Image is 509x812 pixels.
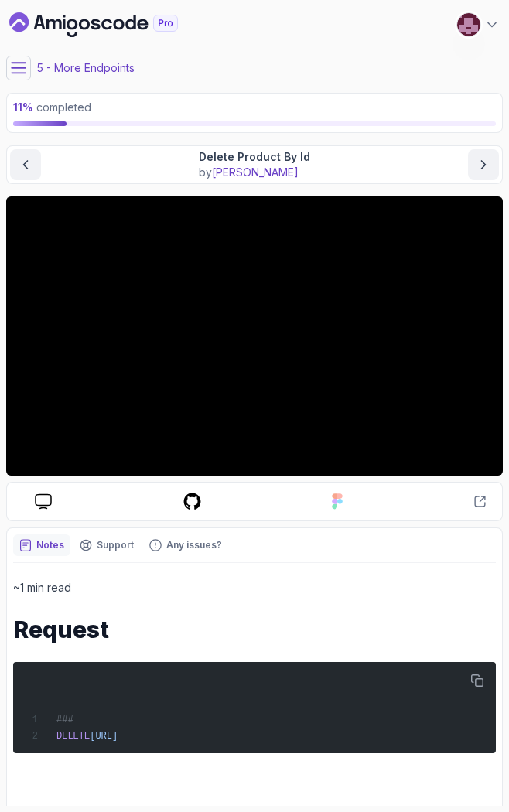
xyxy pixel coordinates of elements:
[166,539,222,551] p: Any issues?
[212,165,299,179] span: [PERSON_NAME]
[56,715,73,725] span: ###
[13,578,496,597] p: ~1 min read
[56,731,90,742] span: DELETE
[13,534,70,556] button: notes button
[90,731,118,742] span: [URL]
[9,12,214,37] a: Dashboard
[457,13,480,36] img: user profile image
[10,149,41,180] button: previous content
[143,534,228,556] button: Feedback button
[13,101,91,114] span: completed
[22,493,64,510] a: course slides
[468,149,499,180] button: next content
[36,539,64,551] p: Notes
[73,534,140,556] button: Support button
[13,101,33,114] span: 11 %
[199,165,310,180] p: by
[413,715,509,789] iframe: chat widget
[456,12,500,37] button: user profile image
[97,539,134,551] p: Support
[13,616,496,643] h1: Request
[37,60,135,76] p: 5 - More Endpoints
[170,492,214,511] a: course repo
[199,149,310,165] p: Delete Product By Id
[6,196,503,476] iframe: 1 - Delete Product By ID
